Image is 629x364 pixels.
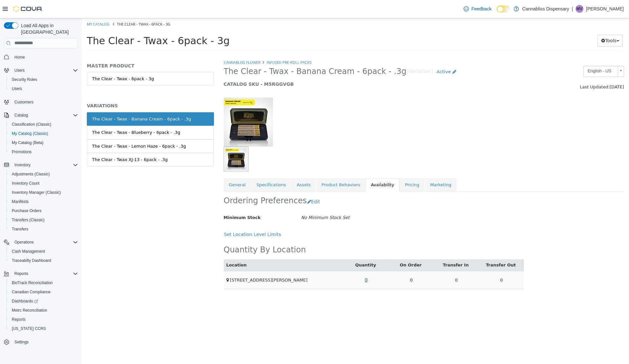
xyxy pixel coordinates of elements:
span: Customers [14,100,33,105]
a: Customers [12,98,36,106]
span: Transfers (Classic) [9,216,78,224]
button: Traceabilty Dashboard [7,256,81,265]
span: Traceabilty Dashboard [12,258,51,263]
h5: CATALOG SKU - M5RGGVGB [142,63,440,69]
a: Adjustments (Classic) [9,170,52,178]
span: Traceabilty Dashboard [9,257,78,264]
button: Customers [1,97,81,107]
a: The Clear - Twax - 6pack - 3g [5,54,132,67]
a: Product Behaviors [234,160,283,173]
span: BioTrack Reconciliation [9,279,78,287]
span: Canadian Compliance [12,289,50,295]
a: Availability [284,160,317,173]
button: My Catalog (Beta) [7,138,81,147]
button: Catalog [1,111,81,120]
span: Inventory Count [12,181,40,186]
span: Settings [14,339,29,345]
span: Transfers [9,225,78,233]
button: Transfers (Classic) [7,215,81,225]
div: The Clear - Twax XJ-13 - 6pack - .3g [10,138,86,145]
span: The Clear - Twax - 6pack - 3g [35,3,88,8]
h5: VARIATIONS [5,84,132,90]
nav: Complex example [4,50,78,364]
span: Promotions [12,149,32,155]
a: Promotions [9,148,34,156]
button: Edit [225,177,242,190]
a: Canadian Compliance [9,288,53,296]
span: Catalog [14,113,28,118]
button: Security Roles [7,75,81,84]
button: BioTrack Reconciliation [7,278,81,287]
span: Metrc Reconciliation [9,306,78,314]
span: Users [14,68,25,73]
div: The Clear - Twax - Lemon Haze - 6pack - .3g [10,125,104,131]
div: The Clear - Twax - Blueberry - 6pack - .3g [10,111,98,118]
p: Cannabliss Dispensary [522,5,569,13]
span: Inventory Count [9,179,78,187]
span: Dashboards [9,297,78,305]
span: Settings [12,338,78,346]
a: Transfers [9,225,31,233]
button: Inventory Manager (Classic) [7,188,81,197]
span: Load All Apps in [GEOGRAPHIC_DATA] [18,22,78,35]
span: Metrc Reconciliation [12,308,47,313]
button: Purchase Orders [7,206,81,215]
span: Canadian Compliance [9,288,78,296]
span: Users [12,66,78,74]
button: Reports [7,315,81,324]
span: [DATE] [528,66,542,71]
a: General [142,160,169,173]
a: Classification (Classic) [9,120,54,128]
button: Catalog [12,111,30,119]
span: Reports [12,317,26,322]
span: Home [12,53,78,61]
button: Adjustments (Classic) [7,170,81,179]
p: [PERSON_NAME] [586,5,624,13]
span: Manifests [12,199,29,204]
a: Dashboards [9,297,41,305]
a: English - US [502,47,542,59]
span: Security Roles [9,76,78,83]
a: Quantity [273,244,295,249]
a: Cash Management [9,247,48,255]
a: Transfers (Classic) [9,216,47,224]
a: My Catalog (Classic) [9,130,51,137]
button: Cash Management [7,247,81,256]
i: No Minimum Stock Set [219,197,268,202]
a: Traceabilty Dashboard [9,257,54,264]
small: [Variation] [324,51,351,56]
span: BioTrack Reconciliation [12,280,53,285]
button: Home [1,52,81,62]
button: [US_STATE] CCRS [7,324,81,333]
button: Inventory [12,161,33,169]
h5: MASTER PRODUCT [5,45,132,50]
span: Reports [12,270,78,278]
td: 0 [307,253,352,270]
span: Feedback [471,6,491,12]
span: My Catalog (Beta) [9,139,78,147]
a: Security Roles [9,76,40,83]
button: Inventory Count [7,179,81,188]
a: Assets [210,160,234,173]
span: Dashboards [12,299,38,304]
span: Classification (Classic) [12,122,51,127]
a: Users [9,85,25,93]
button: Transfers [7,225,81,234]
span: My Catalog (Classic) [9,130,78,137]
button: Inventory [1,160,81,170]
div: Moniece Vigil [576,5,583,13]
span: Catalog [12,111,78,119]
span: MV [577,5,582,13]
button: Metrc Reconciliation [7,306,81,315]
a: Feedback [461,2,494,15]
span: Purchase Orders [12,208,42,213]
span: Operations [12,238,78,246]
a: Metrc Reconciliation [9,306,50,314]
td: 0 [352,253,397,270]
a: Dashboards [7,297,81,306]
span: Cash Management [12,249,45,254]
a: Infused Pre-Roll Packs [185,42,230,46]
span: Inventory Manager (Classic) [12,190,61,195]
a: Purchase Orders [9,207,44,215]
